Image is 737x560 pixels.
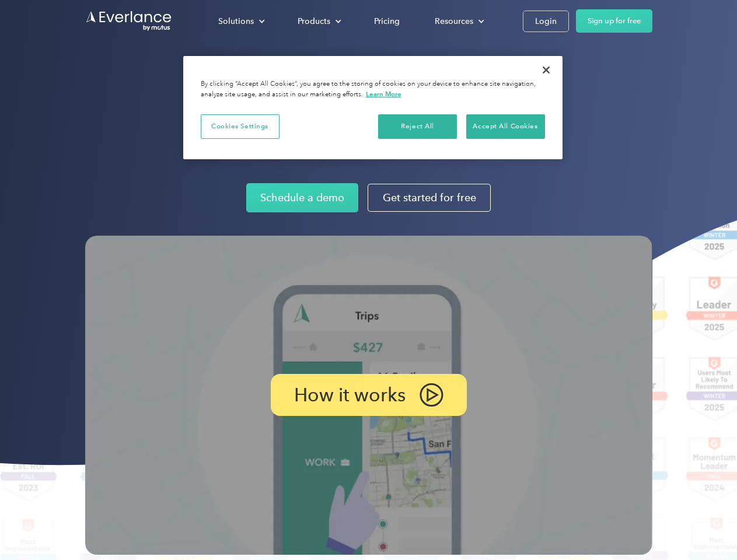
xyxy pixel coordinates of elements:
input: Submit [86,69,145,94]
div: By clicking “Accept All Cookies”, you agree to the storing of cookies on your device to enhance s... [201,79,545,100]
a: Schedule a demo [246,183,358,212]
a: Pricing [362,11,411,32]
div: Cookie banner [183,56,563,159]
div: Pricing [374,14,400,29]
a: Get started for free [368,184,491,212]
button: Accept All Cookies [466,114,545,139]
div: Privacy [183,56,563,159]
div: Products [286,11,351,32]
div: Login [535,14,557,29]
button: Cookies Settings [201,114,280,139]
div: Solutions [207,11,274,32]
a: Sign up for free [576,9,652,33]
a: Login [523,10,569,32]
div: Resources [423,11,494,32]
a: Go to homepage [85,10,173,32]
div: Solutions [218,14,254,29]
a: More information about your privacy, opens in a new tab [366,90,401,98]
button: Reject All [378,114,457,139]
button: Close [533,57,559,83]
div: Resources [435,14,473,29]
div: Products [298,14,330,29]
p: How it works [294,388,406,402]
